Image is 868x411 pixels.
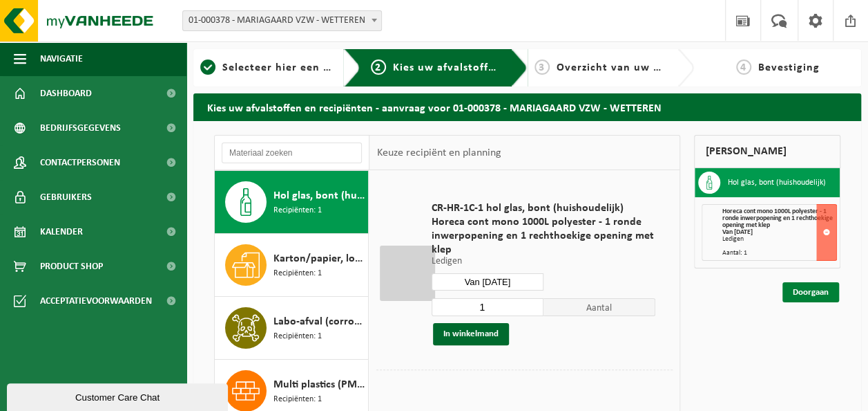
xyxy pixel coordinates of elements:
button: In winkelmand [433,323,509,345]
h3: Hol glas, bont (huishoudelijk) [727,172,825,194]
span: Kies uw afvalstoffen en recipiënten [393,62,583,73]
span: Recipiënten: 1 [273,393,322,406]
a: 1Selecteer hier een vestiging [200,60,333,76]
span: Kalender [40,214,83,249]
span: Dashboard [40,76,92,111]
span: Gebruikers [40,180,92,214]
span: Bedrijfsgegevens [40,111,121,145]
span: 3 [534,60,550,75]
span: Selecteer hier een vestiging [222,62,372,73]
div: Keuze recipiënt en planning [369,136,508,170]
div: [PERSON_NAME] [694,135,840,168]
span: Product Shop [40,249,103,284]
span: Horeca cont mono 1000L polyester - 1 ronde inwerpopening en 1 rechthoekige opening met klep [432,215,656,257]
button: Karton/papier, los (bedrijven) Recipiënten: 1 [215,234,369,297]
span: 4 [736,60,751,75]
strong: Van [DATE] [722,228,753,236]
span: Karton/papier, los (bedrijven) [273,250,365,267]
span: Multi plastics (PMD/harde kunststoffen/spanbanden/EPS/folie naturel/folie gemengd) [273,376,365,393]
span: CR-HR-1C-1 hol glas, bont (huishoudelijk) [432,201,656,215]
div: Aantal: 1 [722,250,836,257]
iframe: chat widget [7,381,231,411]
span: Hol glas, bont (huishoudelijk) [273,188,365,204]
h2: Kies uw afvalstoffen en recipiënten - aanvraag voor 01-000378 - MARIAGAARD VZW - WETTEREN [193,93,861,120]
span: Acceptatievoorwaarden [40,284,152,318]
p: Ledigen [432,257,656,266]
span: Labo-afval (corrosief - ontvlambaar) [273,313,365,330]
span: 01-000378 - MARIAGAARD VZW - WETTEREN [183,11,381,30]
span: Recipiënten: 1 [273,330,322,343]
a: Doorgaan [782,282,839,302]
div: Ledigen [722,236,836,243]
span: Contactpersonen [40,145,120,180]
span: Aantal [543,298,655,316]
input: Materiaal zoeken [222,143,362,163]
span: 01-000378 - MARIAGAARD VZW - WETTEREN [182,10,382,31]
span: Navigatie [40,42,83,76]
span: Recipiënten: 1 [273,267,322,280]
input: Selecteer datum [432,273,543,291]
button: Hol glas, bont (huishoudelijk) Recipiënten: 1 [215,171,369,234]
span: 1 [200,60,215,75]
span: Horeca cont mono 1000L polyester - 1 ronde inwerpopening en 1 rechthoekige opening met klep [722,208,833,229]
span: Recipiënten: 1 [273,204,322,217]
span: 2 [371,60,386,75]
button: Labo-afval (corrosief - ontvlambaar) Recipiënten: 1 [215,297,369,360]
span: Overzicht van uw aanvraag [557,62,702,73]
span: Bevestiging [758,62,820,73]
